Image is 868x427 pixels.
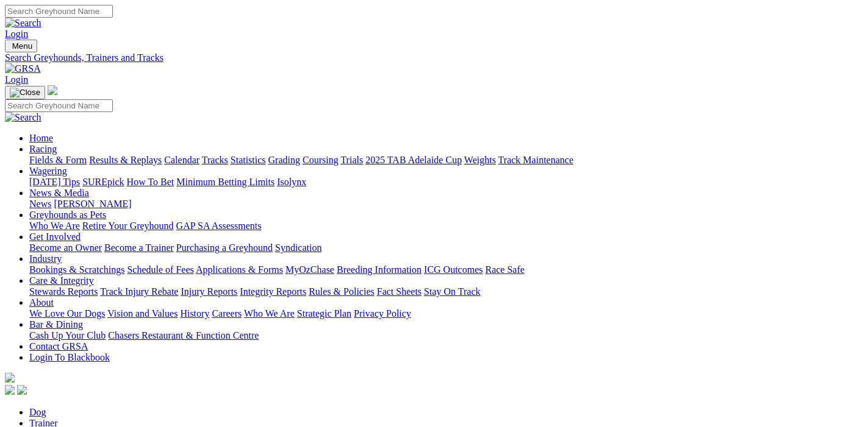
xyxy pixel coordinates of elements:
a: Become an Owner [29,242,102,253]
a: Track Injury Rebate [100,286,178,297]
a: Bar & Dining [29,319,83,330]
a: ICG Outcomes [424,264,482,275]
a: Integrity Reports [240,286,306,297]
a: Isolynx [277,177,306,187]
a: Race Safe [485,264,524,275]
img: Close [10,88,40,97]
a: Who We Are [244,308,295,319]
a: Tracks [202,155,228,165]
a: Search Greyhounds, Trainers and Tracks [5,52,863,63]
input: Search [5,99,113,112]
div: Get Involved [29,242,863,253]
a: Login [5,29,28,39]
a: Fact Sheets [377,286,421,297]
div: News & Media [29,199,863,210]
a: Greyhounds as Pets [29,210,106,220]
a: Trials [340,155,363,165]
a: Login To Blackbook [29,352,110,362]
a: Wagering [29,166,67,176]
a: Coursing [303,155,339,165]
a: Chasers Restaurant & Function Centre [108,330,259,341]
a: Login [5,74,28,85]
a: Racing [29,144,57,154]
div: Industry [29,264,863,275]
a: Injury Reports [181,286,237,297]
img: logo-grsa-white.png [48,85,57,95]
a: Home [29,133,53,143]
div: Greyhounds as Pets [29,221,863,231]
img: twitter.svg [17,385,27,395]
a: History [180,308,209,319]
a: Fields & Form [29,155,87,165]
a: Industry [29,253,62,264]
a: Vision and Values [107,308,178,319]
a: Rules & Policies [309,286,375,297]
a: Dog [29,407,46,417]
a: [DATE] Tips [29,177,80,187]
a: Stewards Reports [29,286,98,297]
a: Stay On Track [424,286,480,297]
img: Search [5,112,41,123]
a: News & Media [29,188,89,198]
input: Search [5,5,113,18]
a: Track Maintenance [498,155,573,165]
img: Search [5,18,41,29]
div: Racing [29,155,863,166]
a: Calendar [164,155,199,165]
a: Who We Are [29,221,80,231]
a: Bookings & Scratchings [29,264,124,275]
button: Toggle navigation [5,40,37,52]
a: Applications & Forms [196,264,283,275]
a: Become a Trainer [104,242,174,253]
div: Bar & Dining [29,330,863,341]
a: Careers [212,308,242,319]
a: Get Involved [29,231,81,242]
a: Contact GRSA [29,341,88,351]
a: Privacy Policy [354,308,411,319]
a: We Love Our Dogs [29,308,105,319]
a: Minimum Betting Limits [176,177,274,187]
a: MyOzChase [285,264,334,275]
img: logo-grsa-white.png [5,373,15,383]
div: About [29,308,863,319]
a: Schedule of Fees [127,264,193,275]
a: Grading [268,155,300,165]
a: Breeding Information [337,264,421,275]
a: Retire Your Greyhound [82,221,174,231]
img: facebook.svg [5,385,15,395]
a: Statistics [231,155,266,165]
div: Care & Integrity [29,286,863,297]
a: How To Bet [127,177,174,187]
a: GAP SA Assessments [176,221,262,231]
a: [PERSON_NAME] [54,199,131,209]
a: Results & Replays [89,155,162,165]
a: News [29,199,51,209]
a: About [29,297,54,308]
span: Menu [12,41,32,51]
img: GRSA [5,63,41,74]
div: Wagering [29,177,863,188]
a: Care & Integrity [29,275,94,286]
a: Weights [464,155,496,165]
a: Strategic Plan [297,308,351,319]
button: Toggle navigation [5,86,45,99]
a: Purchasing a Greyhound [176,242,273,253]
a: 2025 TAB Adelaide Cup [365,155,462,165]
a: Cash Up Your Club [29,330,106,341]
a: SUREpick [82,177,124,187]
a: Syndication [275,242,321,253]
